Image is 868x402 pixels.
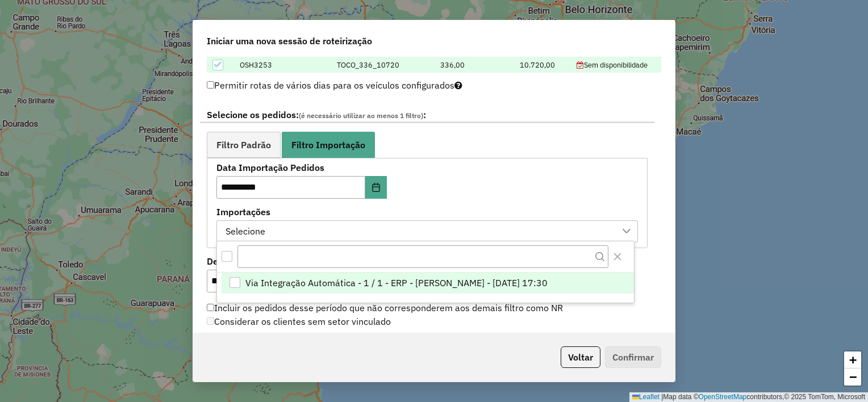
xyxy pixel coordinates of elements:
td: 10.720,00 [514,52,570,78]
button: Choose Date [365,176,387,199]
td: 336,00 [434,52,514,78]
div: All items unselected [222,251,232,262]
label: Importações [216,205,638,219]
label: Data Importação Pedidos [216,161,392,174]
input: Considerar os clientes sem setor vinculado [207,317,214,325]
input: Permitir rotas de vários dias para os veículos configurados [207,81,214,89]
td: TOCO_336_10720 [331,52,434,78]
span: Filtro Importação [291,140,365,149]
div: Map data © contributors,© 2025 TomTom, Microsoft [629,392,868,402]
span: Iniciar uma nova sessão de roteirização [207,34,372,48]
span: Via Integração Automática - 1 / 1 - ERP - [PERSON_NAME] - [DATE] 17:30 [245,276,548,290]
span: − [849,370,857,384]
span: | [661,393,663,401]
label: Permitir rotas de vários dias para os veículos configurados [207,74,462,96]
span: (é necessário utilizar ao menos 1 filtro) [299,111,423,120]
ul: Option List [217,273,634,294]
label: Selecione os pedidos: : [200,108,654,123]
a: Zoom out [844,368,861,386]
button: Close [608,248,627,266]
li: Via Integração Automática - 1 / 1 - ERP - Jose - 15/08/2025 17:30 [222,273,634,294]
a: OpenStreetMap [699,393,747,401]
label: Considerar os clientes sem setor vinculado [207,315,391,328]
a: Zoom in [844,351,861,368]
div: Selecione [222,221,269,242]
label: Categoria: [207,330,462,344]
i: Selecione pelo menos um veículo [454,81,462,90]
label: Incluir os pedidos desse período que não corresponderem aos demais filtro como NR [207,301,563,315]
button: Voltar [561,346,600,368]
i: 'Roteirizador.NaoPossuiAgenda' | translate [577,62,584,69]
a: Leaflet [632,393,660,401]
label: De: [207,254,411,268]
span: + [849,353,857,367]
input: Incluir os pedidos desse período que não corresponderem aos demais filtro como NR [207,304,214,311]
span: Filtro Padrão [216,140,271,149]
div: Sem disponibilidade [577,60,655,70]
td: OSH3253 [233,52,331,78]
